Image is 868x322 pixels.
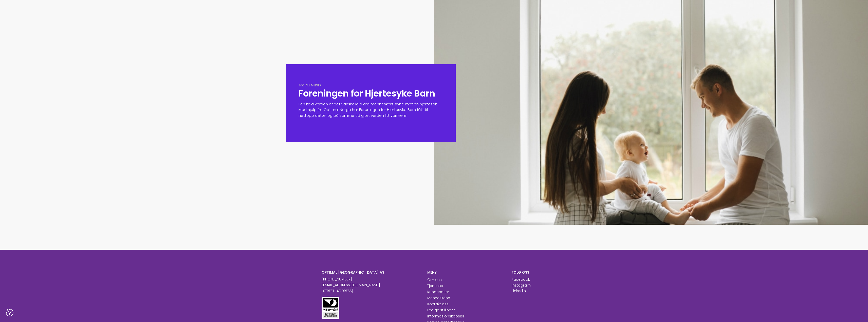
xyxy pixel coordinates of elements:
[427,289,449,294] a: Kundecaser
[6,309,13,316] img: Revisit consent button
[322,288,420,294] p: [STREET_ADDRESS]
[512,288,526,293] a: LinkedIn
[322,297,339,319] img: Miljøfyrtårn sertifisert virksomhet
[427,283,444,288] a: Tjenester
[6,309,13,316] button: Samtykkepreferanser
[512,288,526,294] p: LinkedIn
[322,282,380,288] a: [EMAIL_ADDRESS][DOMAIN_NAME]
[427,314,464,319] a: Informasjonskapsler
[512,270,546,275] h6: FØLG OSS
[299,83,443,88] div: Sosiale medier
[427,308,455,313] a: Ledige stillinger
[427,277,442,282] a: Om oss
[299,101,443,119] p: I en kald verden er det vanskelig å dra menneskers øyne mot én hjertesak. Med hjelp fra Optimal N...
[427,295,450,300] a: Menneskene
[427,270,504,275] h6: MENY
[512,283,531,288] a: Instagram
[427,301,449,307] a: Kontakt oss
[299,88,443,99] h2: Foreningen for Hjertesyke Barn
[322,270,420,275] h6: OPTIMAL [GEOGRAPHIC_DATA] AS
[512,277,530,282] a: Facebook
